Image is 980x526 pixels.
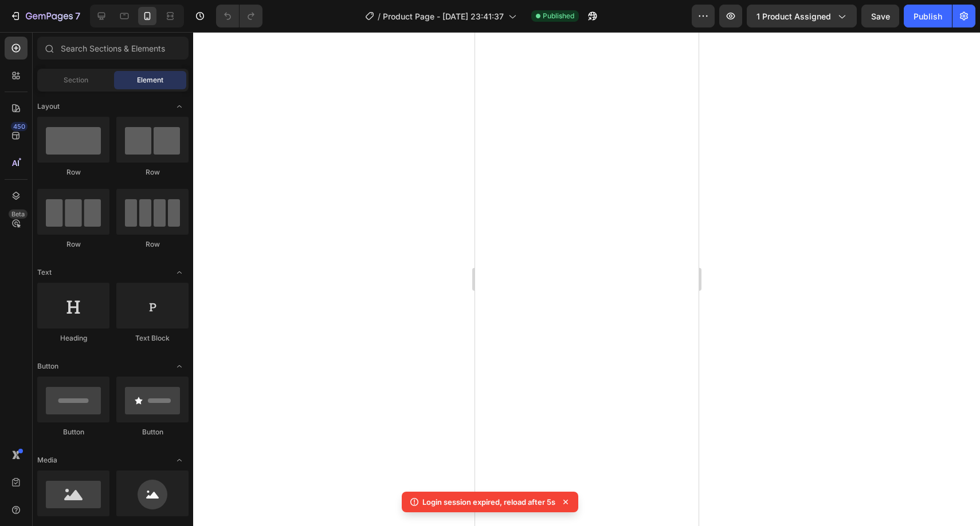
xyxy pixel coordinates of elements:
span: Section [64,75,88,85]
span: Toggle open [170,263,189,282]
span: Media [37,455,57,465]
div: Row [37,239,109,250]
span: Layout [37,101,60,112]
span: Toggle open [170,451,189,469]
div: Button [37,427,109,437]
div: Heading [37,333,109,343]
span: Text [37,267,52,278]
span: Element [137,75,163,85]
span: Button [37,361,58,371]
p: Login session expired, reload after 5s [422,496,555,508]
p: 7 [75,9,80,23]
span: Save [871,11,890,21]
iframe: Design area [475,32,699,526]
div: Text Block [116,333,189,343]
button: Publish [904,5,952,27]
div: Button [116,427,189,437]
span: / [378,10,381,22]
span: Toggle open [170,357,189,375]
input: Search Sections & Elements [37,37,189,60]
span: Published [543,11,574,21]
div: 450 [11,122,28,131]
div: Row [116,167,189,177]
button: 7 [5,5,85,27]
span: 1 product assigned [756,10,831,22]
div: Beta [9,209,28,219]
button: 1 product assigned [747,5,857,27]
div: Row [37,167,109,177]
button: Save [861,5,899,27]
div: Publish [914,10,942,22]
span: Product Page - [DATE] 23:41:37 [383,10,504,22]
span: Toggle open [170,97,189,116]
div: Row [116,239,189,250]
div: Undo/Redo [216,5,262,27]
